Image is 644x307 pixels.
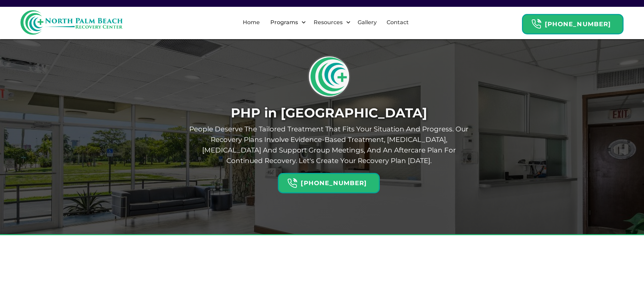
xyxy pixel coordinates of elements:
[269,18,300,27] div: Programs
[312,18,344,27] div: Resources
[531,19,541,29] img: Header Calendar Icons
[188,106,470,120] h1: PHP in [GEOGRAPHIC_DATA]
[354,12,381,33] a: Gallery
[239,12,264,33] a: Home
[278,169,379,193] a: Header Calendar Icons[PHONE_NUMBER]
[383,12,413,33] a: Contact
[188,124,470,166] p: People deserve the tailored treatment that fits your situation and progress. Our recovery plans i...
[301,179,367,187] strong: [PHONE_NUMBER]
[287,178,297,189] img: Header Calendar Icons
[522,11,624,34] a: Header Calendar Icons[PHONE_NUMBER]
[545,20,611,28] strong: [PHONE_NUMBER]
